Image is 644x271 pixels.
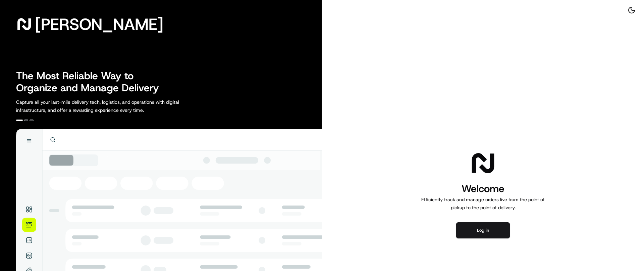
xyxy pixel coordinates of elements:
[456,222,510,238] button: Log in
[419,182,547,195] h1: Welcome
[419,195,547,212] p: Efficiently track and manage orders live from the point of pickup to the point of delivery.
[16,70,166,94] h2: The Most Reliable Way to Organize and Manage Delivery
[16,98,209,114] p: Capture all your last-mile delivery tech, logistics, and operations with digital infrastructure, ...
[35,17,163,31] span: [PERSON_NAME]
